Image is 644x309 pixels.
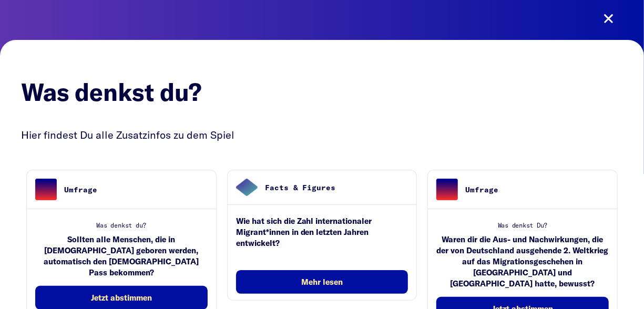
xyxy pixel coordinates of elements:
[258,182,408,193] div: Facts & Figures
[35,220,208,234] div: Was denkst du?
[298,230,347,243] span: Los geht's
[436,234,609,297] div: Waren dir die Aus- und Nachwirkungen, die der von Deutschland ausgehende 2. Weltkrieg auf das Mig...
[35,179,57,200] img: umfrage.png
[282,222,362,250] button: Los geht's
[236,270,408,294] button: Mehr lesen
[236,215,408,256] div: Wie hat sich die Zahl internationaler Migrant*innen in den letzten Jahren entwickelt?
[436,179,458,200] img: umfrage.png
[458,184,609,195] div: Umfrage
[35,234,208,286] div: Sollten alle Menschen, die in [DEMOGRAPHIC_DATA] geboren werden, automatisch den [DEMOGRAPHIC_DAT...
[21,127,623,164] div: Hier findest Du alle Zusatzinfos zu dem Spiel
[236,179,258,196] img: facts.png
[198,81,447,120] h1: Migrationsquiz
[133,130,512,222] p: Mach das Quiz und teste dein Wissen! Wie viel weißt du über Migration in [GEOGRAPHIC_DATA] und de...
[21,77,623,127] h2: Was denkst du?
[91,293,152,302] span: Jetzt abstimmen
[436,220,609,234] div: Was denkst Du?
[301,277,343,286] span: Mehr lesen
[57,184,208,195] div: Umfrage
